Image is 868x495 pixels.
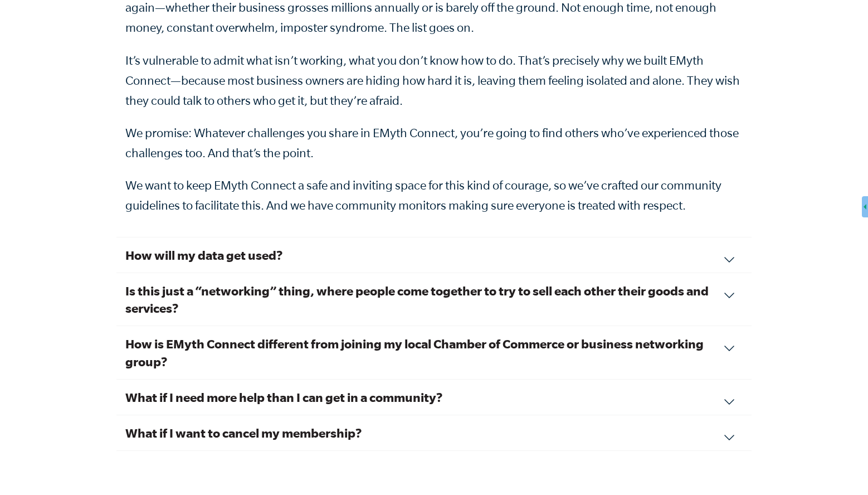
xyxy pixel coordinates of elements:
iframe: Chat Widget [812,441,868,495]
h3: Is this just a “networking” thing, where people come together to try to sell each other their goo... [125,282,743,317]
p: We promise: Whatever challenges you share in EMyth Connect, you’re going to find others who’ve ex... [125,123,743,163]
h3: What if I need more help than I can get in a community? [125,389,743,406]
h3: What if I want to cancel my membership? [125,424,743,441]
h3: How will my data get used? [125,246,743,264]
h3: How is EMyth Connect different from joining my local Chamber of Commerce or business networking g... [125,335,743,370]
p: It’s vulnerable to admit what isn’t working, what you don’t know how to do. That’s precisely why ... [125,50,743,110]
p: We want to keep EMyth Connect a safe and inviting space for this kind of courage, so we’ve crafte... [125,175,743,215]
